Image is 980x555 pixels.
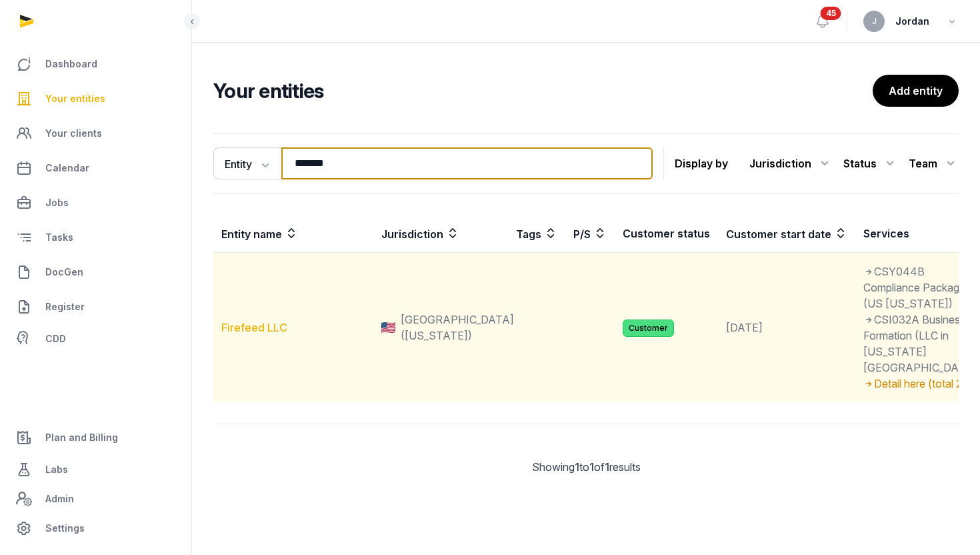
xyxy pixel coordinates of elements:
th: Customer status [615,215,718,253]
span: Register [45,299,85,315]
button: Entity [213,147,281,179]
a: Plan and Billing [11,422,181,454]
span: Settings [45,520,85,536]
span: Your clients [45,125,102,141]
span: DocGen [45,264,83,280]
th: Entity name [213,215,373,253]
a: Admin [11,486,181,512]
span: 1 [605,460,609,474]
a: Firefeed LLC [221,321,287,334]
th: P/S [565,215,615,253]
span: Calendar [45,160,89,176]
a: Register [11,291,181,323]
a: Settings [11,512,181,544]
a: Dashboard [11,48,181,80]
span: 1 [575,460,579,474]
div: Status [843,153,898,174]
div: Showing to of results [213,459,959,475]
a: Calendar [11,152,181,184]
a: Jobs [11,187,181,219]
span: 45 [821,7,841,20]
th: Tags [508,215,565,253]
span: Dashboard [45,56,97,72]
span: Labs [45,462,68,478]
p: Display by [675,153,728,174]
span: Your entities [45,91,105,107]
span: CDD [45,331,66,347]
span: Admin [45,491,74,507]
a: Add entity [873,75,959,107]
span: Jobs [45,195,69,211]
span: CSY044B Compliance Package (US [US_STATE]) [863,265,965,310]
a: Your entities [11,83,181,115]
a: CDD [11,326,181,352]
span: J [872,17,877,25]
th: Jurisdiction [373,215,508,253]
td: [DATE] [718,253,855,403]
span: Jordan [895,13,929,29]
th: Customer start date [718,215,855,253]
span: 1 [589,460,594,474]
span: Customer [623,320,674,337]
a: DocGen [11,256,181,288]
span: Tasks [45,229,73,245]
div: Team [909,153,959,174]
span: [GEOGRAPHIC_DATA] ([US_STATE]) [401,312,514,344]
a: Labs [11,454,181,486]
h2: Your entities [213,79,873,103]
span: Plan and Billing [45,430,118,446]
a: Your clients [11,117,181,149]
a: Tasks [11,221,181,253]
div: Jurisdiction [749,153,833,174]
button: J [863,11,885,32]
